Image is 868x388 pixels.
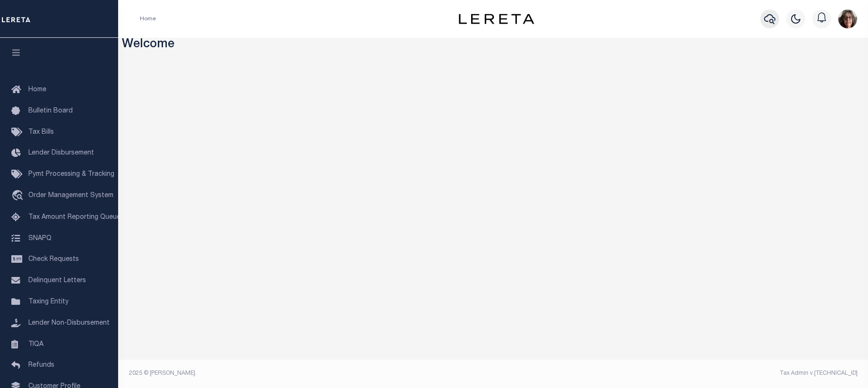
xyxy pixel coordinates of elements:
[28,192,113,199] span: Order Management System
[28,320,110,327] span: Lender Non-Disbursement
[28,256,79,263] span: Check Requests
[140,15,156,23] li: Home
[122,369,493,378] div: 2025 © [PERSON_NAME].
[28,277,86,284] span: Delinquent Letters
[500,369,858,378] div: Tax Admin v.[TECHNICAL_ID]
[28,108,73,114] span: Bulletin Board
[28,235,52,241] span: SNAPQ
[11,190,26,202] i: travel_explore
[28,299,69,305] span: Taxing Entity
[28,362,54,369] span: Refunds
[28,129,54,136] span: Tax Bills
[459,14,534,24] img: logo-dark.svg
[28,214,120,221] span: Tax Amount Reporting Queue
[28,86,46,93] span: Home
[28,341,43,347] span: TIQA
[28,171,114,178] span: Pymt Processing & Tracking
[122,38,865,52] h3: Welcome
[28,150,94,156] span: Lender Disbursement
